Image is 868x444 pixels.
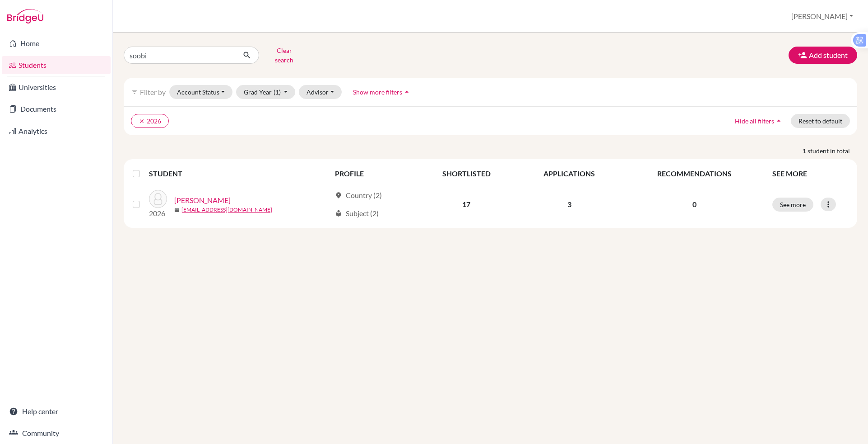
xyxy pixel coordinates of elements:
[124,47,236,64] input: Find student by name...
[2,122,111,140] a: Analytics
[416,184,516,224] td: 17
[335,192,342,199] span: location_on
[789,47,857,64] button: Add student
[174,208,180,213] span: mail
[335,208,379,219] div: Subject (2)
[299,85,342,99] button: Advisor
[772,198,813,212] button: See more
[803,146,808,156] strong: 1
[2,34,111,52] a: Home
[174,195,231,206] a: [PERSON_NAME]
[149,190,167,208] img: Park, Isabella
[181,206,272,214] a: [EMAIL_ADDRESS][DOMAIN_NAME]
[131,114,169,128] button: clear2026
[259,43,309,67] button: Clear search
[2,402,111,420] a: Help center
[735,117,774,125] span: Hide all filters
[516,184,622,224] td: 3
[274,88,281,96] span: (1)
[2,424,111,442] a: Community
[330,163,416,184] th: PROFILE
[791,114,850,128] button: Reset to default
[236,85,296,99] button: Grad Year(1)
[335,210,342,217] span: local_library
[416,163,516,184] th: SHORTLISTED
[402,87,411,96] i: arrow_drop_up
[7,9,43,24] img: Bridge-U
[169,85,232,99] button: Account Status
[2,56,111,74] a: Students
[345,85,419,99] button: Show more filtersarrow_drop_up
[808,146,857,156] span: student in total
[622,163,767,184] th: RECOMMENDATIONS
[139,118,145,124] i: clear
[149,163,330,184] th: STUDENT
[353,88,402,96] span: Show more filters
[787,8,857,25] button: [PERSON_NAME]
[2,100,111,118] a: Documents
[335,190,382,201] div: Country (2)
[767,163,854,184] th: SEE MORE
[627,199,761,210] p: 0
[131,88,138,95] i: filter_list
[149,208,167,219] p: 2026
[774,116,783,125] i: arrow_drop_up
[727,114,791,128] button: Hide all filtersarrow_drop_up
[2,78,111,96] a: Universities
[140,88,166,96] span: Filter by
[516,163,622,184] th: APPLICATIONS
